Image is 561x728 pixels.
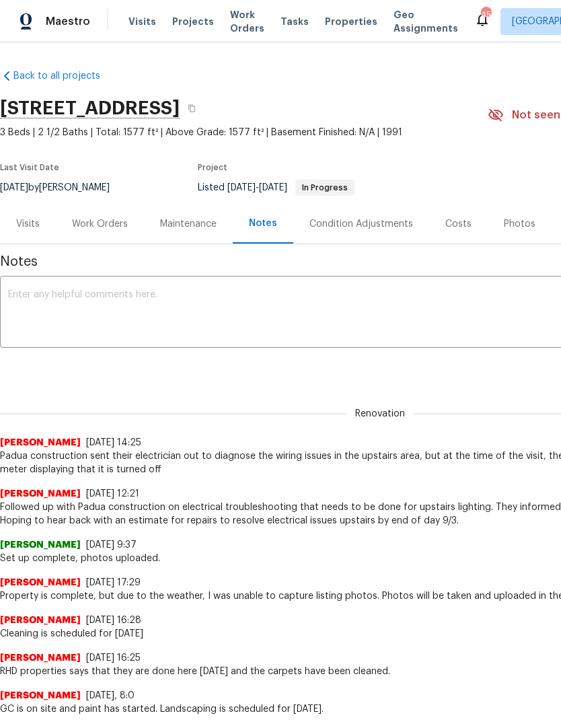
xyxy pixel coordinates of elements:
[249,217,277,230] div: Notes
[259,183,287,192] span: [DATE]
[347,407,413,421] span: Renovation
[227,183,256,192] span: [DATE]
[309,217,413,231] div: Condition Adjustments
[172,15,214,28] span: Projects
[325,15,377,28] span: Properties
[86,616,141,625] span: [DATE] 16:28
[280,17,309,26] span: Tasks
[160,217,217,231] div: Maintenance
[86,691,135,700] span: [DATE], 8:0
[297,184,353,192] span: In Progress
[198,163,227,172] span: Project
[16,217,40,231] div: Visits
[504,217,535,231] div: Photos
[445,217,472,231] div: Costs
[86,578,141,587] span: [DATE] 17:29
[128,15,156,28] span: Visits
[198,183,354,192] span: Listed
[86,489,139,499] span: [DATE] 12:21
[227,183,287,192] span: -
[230,8,264,35] span: Work Orders
[481,8,490,22] div: 45
[46,15,90,28] span: Maestro
[86,653,141,663] span: [DATE] 16:25
[180,96,204,120] button: Copy Address
[86,438,141,447] span: [DATE] 14:25
[72,217,128,231] div: Work Orders
[394,8,458,35] span: Geo Assignments
[86,540,137,550] span: [DATE] 9:37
